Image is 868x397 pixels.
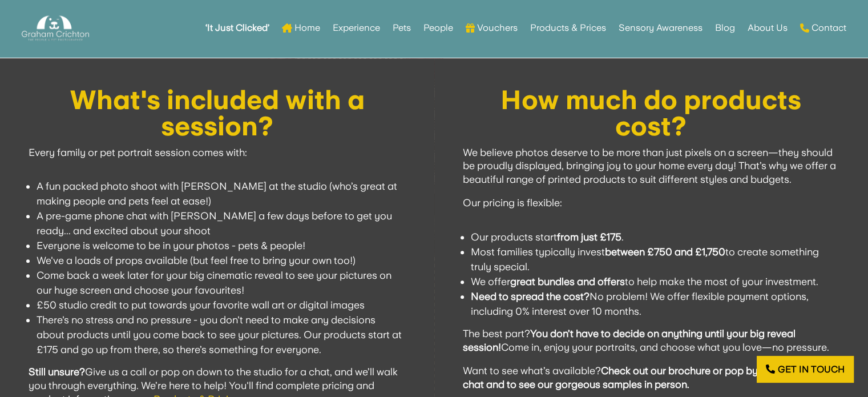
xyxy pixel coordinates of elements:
strong: from just £175 [557,231,621,243]
span: Our pricing is flexible: [463,197,562,208]
li: £50 studio credit to put towards your favorite wall art or digital images [37,298,406,312]
li: We've a loads of props available (but feel free to bring your own too!) [37,253,406,268]
span: We believe photos deserve to be more than just pixels on a screen—they should be proudly displaye... [463,146,836,186]
a: Home [282,6,320,50]
h1: What's included with a session? [29,87,406,145]
strong: You don’t have to decide on anything until your big reveal session! [463,327,796,353]
strong: ‘It Just Clicked’ [205,24,269,32]
li: No problem! We offer flexible payment options, including 0% interest over 10 months. [471,289,840,319]
span: Want to see what’s available? [463,364,830,390]
a: Experience [333,6,380,50]
a: Sensory Awareness [619,6,703,50]
span: Every family or pet portrait session comes with: [29,146,247,158]
a: About Us [748,6,788,50]
li: Most families typically invest to create something truly special. [471,244,840,274]
a: People [423,6,453,50]
li: Our products start . [471,230,840,244]
li: Come back a week later for your big cinematic reveal to see your pictures on our huge screen and ... [37,268,406,298]
a: ‘It Just Clicked’ [205,6,269,50]
strong: between £750 and £1,750 [605,246,725,258]
li: A fun packed photo shoot with [PERSON_NAME] at the studio (who’s great at making people and pets ... [37,179,406,208]
a: Vouchers [466,6,518,50]
span: The best part? Come in, enjoy your portraits, and choose what you love—no pressure. [463,327,829,353]
a: Contact [800,6,846,50]
a: Products & Prices [530,6,606,50]
li: A pre-game phone chat with [PERSON_NAME] a few days before to get you ready... and excited about ... [37,208,406,238]
strong: Need to spread the cost? [471,290,590,302]
li: There's no stress and no pressure - you don't need to make any decisions about products until you... [37,312,406,357]
strong: Check out our brochure or pop by the studio for a chat and to see our gorgeous samples in person. [463,364,830,390]
li: Everyone is welcome to be in your photos - pets & people! [37,238,406,253]
a: Get in touch [757,356,854,383]
strong: Still unsure? [29,366,85,378]
li: We offer to help make the most of your investment. [471,274,840,289]
strong: great bundles and offers [510,275,625,287]
img: Graham Crichton Photography Logo - Graham Crichton - Belfast Family & Pet Photography Studio [22,13,89,44]
a: Blog [715,6,735,50]
a: Pets [393,6,411,50]
h1: How much do products cost? [463,87,840,145]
